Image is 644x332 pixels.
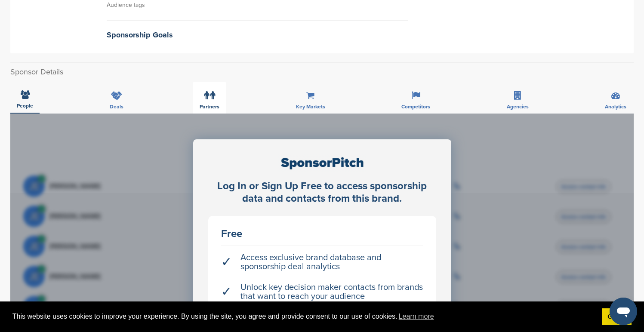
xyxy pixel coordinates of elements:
li: Access exclusive brand database and sponsorship deal analytics [221,249,423,276]
span: Partners [200,104,219,109]
li: Unlock key decision maker contacts from brands that want to reach your audience [221,279,423,305]
div: Audience tags [107,0,408,10]
span: This website uses cookies to improve your experience. By using the site, you agree and provide co... [12,310,595,323]
div: Free [221,229,423,239]
h2: Sponsor Details [10,66,634,78]
span: ✓ [221,287,232,296]
span: People [17,103,33,108]
span: Competitors [401,104,430,109]
iframe: Buton lansare fereastră mesagerie [610,298,637,325]
a: dismiss cookie message [602,308,632,326]
div: Log In or Sign Up Free to access sponsorship data and contacts from this brand. [208,180,436,205]
h2: Sponsorship Goals [107,29,408,41]
span: Key Markets [296,104,325,109]
span: Deals [110,104,123,109]
span: Agencies [507,104,529,109]
a: learn more about cookies [397,310,435,323]
span: ✓ [221,258,232,267]
span: Analytics [605,104,626,109]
